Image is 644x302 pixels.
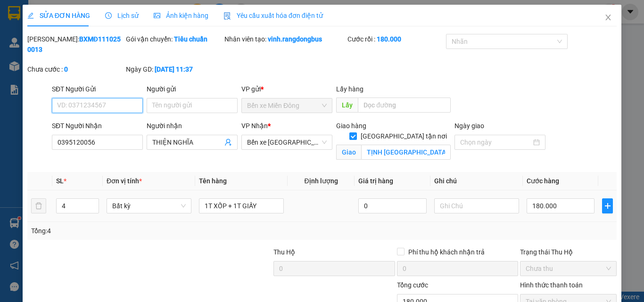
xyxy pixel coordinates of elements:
[27,64,124,74] div: Chưa cước :
[603,202,612,210] span: plus
[347,34,444,44] div: Cước rồi :
[268,35,322,43] b: vinh.rangdongbus
[358,98,451,113] input: Dọc đường
[107,177,142,185] span: Đơn vị tính
[273,248,295,256] span: Thu Hộ
[52,121,143,131] div: SĐT Người Nhận
[241,122,268,130] span: VP Nhận
[357,131,451,141] span: [GEOGRAPHIC_DATA] tận nơi
[105,12,112,19] span: clock-circle
[174,35,207,43] b: Tiêu chuẩn
[5,51,65,72] li: VP Bến xe Miền Đông
[52,84,143,94] div: SĐT Người Gửi
[199,198,284,213] input: VD: Bàn, Ghế
[430,172,523,190] th: Ghi chú
[27,12,34,19] span: edit
[223,12,323,19] span: Yêu cầu xuất hóa đơn điện tử
[5,5,137,40] li: Rạng Đông Buslines
[460,137,531,147] input: Ngày giao
[31,226,249,236] div: Tổng: 4
[520,281,583,289] label: Hình thức thanh toán
[64,65,68,73] b: 0
[405,247,488,257] span: Phí thu hộ khách nhận trả
[65,51,125,82] li: VP Bến xe [GEOGRAPHIC_DATA]
[56,177,64,185] span: SL
[434,198,519,213] input: Ghi Chú
[223,12,231,20] img: icon
[126,64,223,74] div: Ngày GD:
[224,34,346,44] div: Nhân viên tạo:
[526,261,611,276] span: Chưa thu
[27,34,124,55] div: [PERSON_NAME]:
[602,198,613,213] button: plus
[199,177,227,185] span: Tên hàng
[247,135,327,149] span: Bến xe Quảng Ngãi
[155,65,193,73] b: [DATE] 11:37
[105,12,139,19] span: Lịch sử
[604,14,612,21] span: close
[520,247,617,257] div: Trạng thái Thu Hộ
[126,34,223,44] div: Gói vận chuyển:
[358,177,393,185] span: Giá trị hàng
[336,98,358,113] span: Lấy
[454,122,484,130] label: Ngày giao
[27,12,90,19] span: SỬA ĐƠN HÀNG
[527,177,559,185] span: Cước hàng
[154,12,208,19] span: Ảnh kiện hàng
[247,98,327,113] span: Bến xe Miền Đông
[224,139,232,146] span: user-add
[154,12,160,19] span: picture
[147,121,238,131] div: Người nhận
[336,85,363,93] span: Lấy hàng
[304,177,338,185] span: Định lượng
[112,199,186,213] span: Bất kỳ
[31,198,46,213] button: delete
[377,35,401,43] b: 180.000
[241,84,332,94] div: VP gửi
[595,5,621,31] button: Close
[336,145,361,160] span: Giao
[361,145,451,160] input: Giao tận nơi
[336,122,366,130] span: Giao hàng
[397,281,428,289] span: Tổng cước
[147,84,238,94] div: Người gửi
